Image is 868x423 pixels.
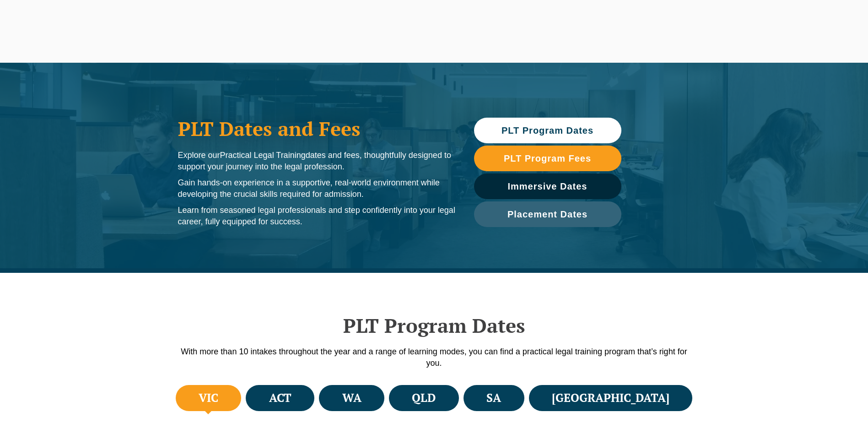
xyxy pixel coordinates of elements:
[552,390,669,406] h4: [GEOGRAPHIC_DATA]
[173,314,695,337] h2: PLT Program Dates
[501,126,593,135] span: PLT Program Dates
[507,210,588,219] span: Placement Dates
[504,154,591,163] span: PLT Program Fees
[178,117,456,140] h1: PLT Dates and Fees
[474,118,621,143] a: PLT Program Dates
[474,201,621,227] a: Placement Dates
[508,182,588,191] span: Immersive Dates
[486,390,501,406] h4: SA
[199,390,218,406] h4: VIC
[474,174,621,199] a: Immersive Dates
[412,390,436,406] h4: QLD
[474,146,621,171] a: PLT Program Fees
[342,390,361,406] h4: WA
[178,150,456,173] p: Explore our dates and fees, thoughtfully designed to support your journey into the legal profession.
[178,205,456,228] p: Learn from seasoned legal professionals and step confidently into your legal career, fully equipp...
[178,177,456,200] p: Gain hands-on experience in a supportive, real-world environment while developing the crucial ski...
[220,151,306,160] span: Practical Legal Training
[269,390,291,406] h4: ACT
[173,346,695,369] p: With more than 10 intakes throughout the year and a range of learning modes, you can find a pract...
